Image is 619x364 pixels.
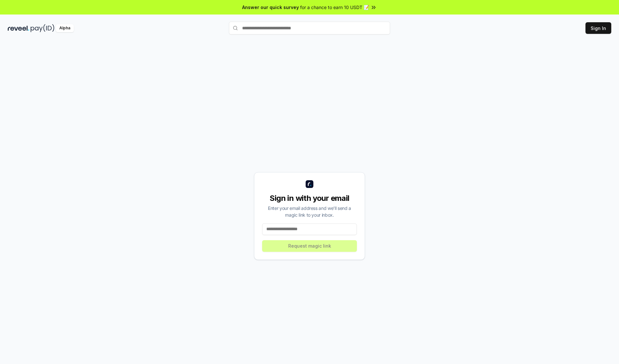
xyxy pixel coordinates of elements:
img: reveel_dark [8,24,29,32]
div: Enter your email address and we’ll send a magic link to your inbox. [262,205,357,218]
img: pay_id [31,24,54,32]
div: Alpha [56,24,74,32]
span: for a chance to earn 10 USDT 📝 [300,4,369,11]
button: Sign In [585,22,611,34]
img: logo_small [306,180,313,188]
span: Answer our quick survey [242,4,299,11]
div: Sign in with your email [262,193,357,203]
